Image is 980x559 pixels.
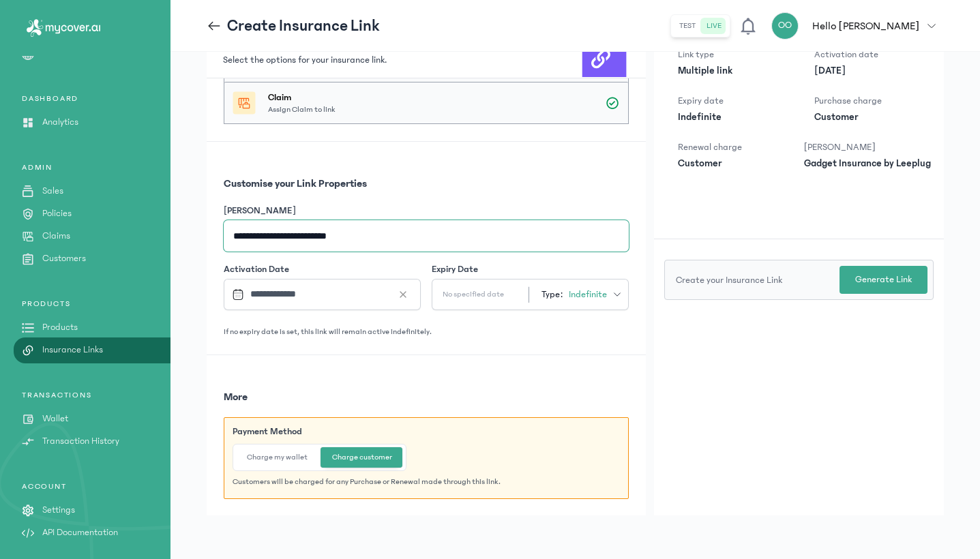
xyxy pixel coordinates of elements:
p: No specified date [432,289,515,300]
div: OO [771,12,799,40]
p: If no expiry date is set, this link will remain active indefinitely. [224,327,629,337]
p: Customer [814,110,920,124]
p: [DATE] [814,64,920,78]
p: Renewal charge [678,140,784,154]
p: Products [42,320,78,335]
label: Expiry Date [432,262,478,276]
button: Type:Indefinite [522,282,629,307]
p: Link type [678,48,784,61]
button: test [674,18,701,34]
p: Assign Claim to link [268,104,336,115]
p: Customers will be charged for any Purchase or Renewal made through this link. [233,477,620,487]
p: Insurance Links [42,343,103,357]
label: [PERSON_NAME] [224,204,296,217]
p: Analytics [42,115,78,130]
p: Create Insurance Link [227,15,380,37]
h3: Customise your Link Properties [224,175,629,192]
p: Claims [42,229,70,243]
input: Datepicker input [226,279,408,309]
p: Purchase charge [814,94,920,108]
p: Generate Link [855,273,912,287]
p: Wallet [42,412,68,426]
p: Policies [42,207,72,221]
button: live [701,18,727,34]
p: [PERSON_NAME] [804,140,931,154]
p: Customer [678,157,784,170]
p: Select the options for your insurance link. [223,53,387,67]
span: Indefinite [569,288,607,301]
button: Charge customer [321,447,403,468]
button: Charge my wallet [236,447,318,468]
button: Generate Link [840,266,927,294]
h5: Payment Method [233,425,620,438]
p: Customers [42,252,86,266]
h3: Claim [268,91,336,104]
p: Transaction History [42,434,119,449]
button: OOHello [PERSON_NAME] [771,12,944,40]
p: Gadget Insurance by Leeplug [804,157,931,170]
div: Type: [529,286,622,303]
h3: More [224,389,629,405]
p: Settings [42,503,75,517]
p: Expiry date [678,94,784,108]
p: Multiple link [678,64,784,78]
p: Create your Insurance Link [676,273,808,287]
p: Hello [PERSON_NAME] [812,18,919,34]
p: Indefinite [678,110,784,124]
p: Sales [42,184,63,198]
p: Activation date [814,48,920,61]
label: Activation Date [224,262,289,276]
p: API Documentation [42,526,118,540]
